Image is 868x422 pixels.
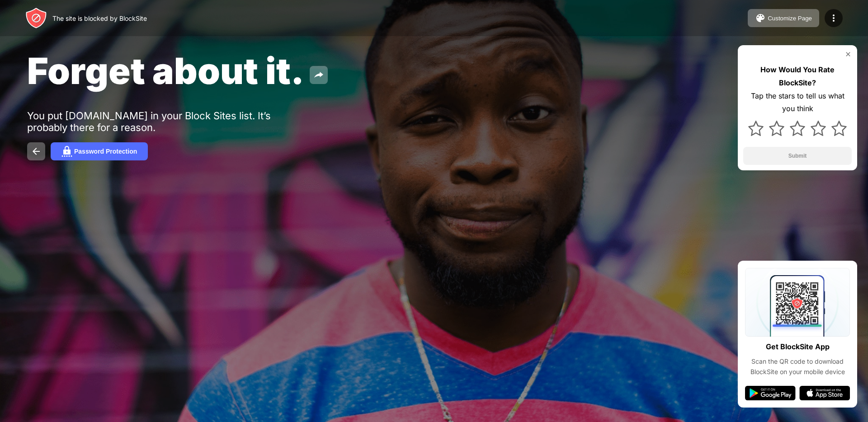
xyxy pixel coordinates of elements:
[313,70,324,80] img: share.svg
[745,356,850,377] div: Scan the QR code to download BlockSite on your mobile device
[61,146,72,157] img: password.svg
[25,7,47,29] img: header-logo.svg
[748,9,819,27] button: Customize Page
[743,147,852,165] button: Submit
[51,142,148,160] button: Password Protection
[831,121,847,136] img: star.svg
[755,13,766,23] img: pallet.svg
[27,49,304,93] span: Forget about it.
[743,89,852,116] div: Tap the stars to tell us what you think
[769,121,784,136] img: star.svg
[31,146,42,157] img: back.svg
[745,386,796,400] img: google-play.svg
[828,13,839,23] img: menu-icon.svg
[766,340,830,353] div: Get BlockSite App
[811,121,826,136] img: star.svg
[790,121,805,136] img: star.svg
[745,268,850,337] img: qrcode.svg
[799,386,850,400] img: app-store.svg
[844,51,852,58] img: rate-us-close.svg
[743,63,852,89] div: How Would You Rate BlockSite?
[748,121,764,136] img: star.svg
[27,110,307,133] div: You put [DOMAIN_NAME] in your Block Sites list. It’s probably there for a reason.
[768,15,812,22] div: Customize Page
[52,14,147,22] div: The site is blocked by BlockSite
[74,148,137,155] div: Password Protection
